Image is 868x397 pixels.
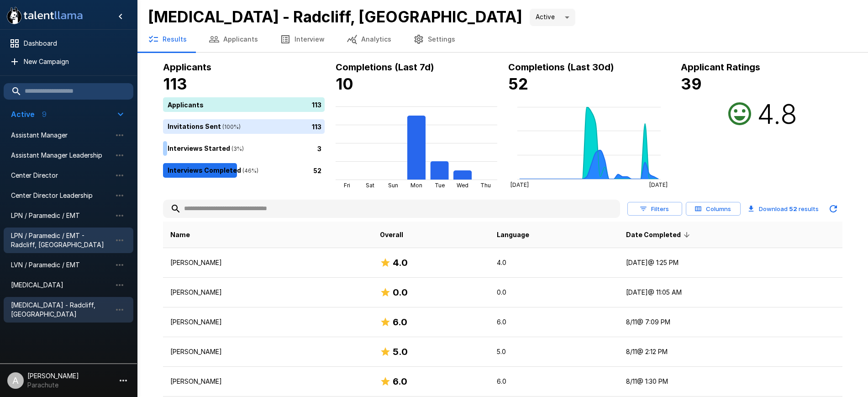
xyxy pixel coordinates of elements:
button: Settings [402,26,466,52]
tspan: Mon [410,182,422,189]
p: 4.0 [497,258,611,267]
h6: 5.0 [393,344,408,359]
td: [DATE] @ 1:25 PM [619,248,842,278]
button: Updated Today - 8:55 PM [824,200,842,218]
button: Columns [686,202,741,216]
h6: 4.0 [393,255,408,270]
button: Results [137,26,198,52]
p: 6.0 [497,377,611,386]
p: 113 [312,100,321,109]
tspan: Thu [480,182,491,189]
b: Completions (Last 30d) [508,62,614,73]
button: Applicants [198,26,269,52]
h6: 6.0 [393,374,407,389]
span: Date Completed [626,229,693,240]
b: Applicant Ratings [681,62,760,73]
tspan: [DATE] [649,181,668,188]
b: 52 [508,74,528,93]
p: [PERSON_NAME] [170,318,365,327]
b: 39 [681,74,702,93]
b: Completions (Last 7d) [336,62,434,73]
h6: 0.0 [393,285,408,300]
p: 113 [312,122,321,131]
b: 113 [163,74,187,93]
tspan: Tue [434,182,444,189]
p: [PERSON_NAME] [170,377,365,386]
p: 3 [317,143,321,153]
td: 8/11 @ 1:30 PM [619,367,842,397]
b: [MEDICAL_DATA] - Radcliff, [GEOGRAPHIC_DATA] [148,7,522,26]
button: Download 52 results [744,200,822,218]
b: Applicants [163,62,211,73]
button: Interview [269,26,336,52]
h2: 4.8 [757,97,797,130]
tspan: [DATE] [510,181,528,188]
td: 8/11 @ 7:09 PM [619,307,842,337]
td: 8/11 @ 2:12 PM [619,337,842,367]
tspan: Sun [388,182,398,189]
button: Filters [627,202,682,216]
span: Overall [380,229,403,240]
p: 6.0 [497,318,611,327]
div: Active [530,9,575,26]
tspan: Wed [457,182,468,189]
p: 0.0 [497,288,611,297]
p: 5.0 [497,347,611,356]
p: 52 [313,165,321,175]
h6: 6.0 [393,315,407,329]
button: Analytics [336,26,402,52]
span: Name [170,229,190,240]
p: [PERSON_NAME] [170,347,365,356]
p: [PERSON_NAME] [170,258,365,267]
span: Language [497,229,529,240]
tspan: Fri [344,182,350,189]
tspan: Sat [366,182,374,189]
b: 10 [336,74,353,93]
td: [DATE] @ 11:05 AM [619,278,842,307]
p: [PERSON_NAME] [170,288,365,297]
b: 52 [789,205,797,212]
